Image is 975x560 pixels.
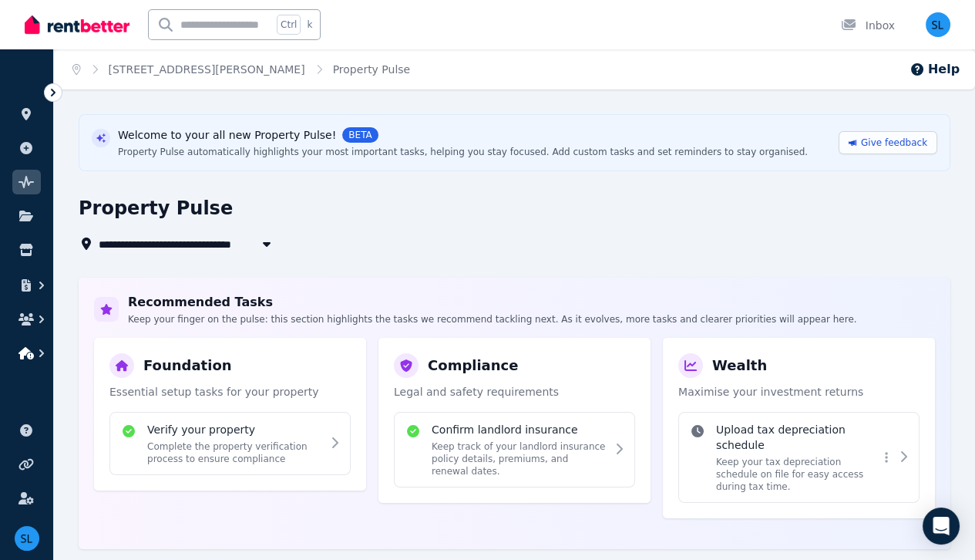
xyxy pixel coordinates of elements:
span: Give feedback [861,137,927,149]
div: Open Intercom Messenger [923,508,960,545]
a: Property Pulse [333,63,411,76]
span: Welcome to your all new Property Pulse! [118,127,336,143]
div: Inbox [841,18,895,33]
h2: Recommended Tasks [128,293,857,312]
nav: Breadcrumb [54,49,429,89]
p: Keep your tax depreciation schedule on file for easy access during tax time. [716,456,879,493]
p: Keep your finger on the pulse: this section highlights the tasks we recommend tackling next. As i... [128,313,857,326]
h4: Upload tax depreciation schedule [716,422,879,453]
div: Upload tax depreciation scheduleKeep your tax depreciation schedule on file for easy access durin... [678,412,920,503]
div: Verify your propertyComplete the property verification process to ensure compliance [109,412,351,475]
img: Steve Langton [926,12,950,37]
p: Maximise your investment returns [678,384,920,400]
h3: Foundation [143,355,232,376]
p: Legal and safety requirements [394,384,635,400]
h4: Verify your property [147,422,322,437]
p: Complete the property verification process to ensure compliance [147,440,322,465]
p: Keep track of your landlord insurance policy details, premiums, and renewal dates. [432,440,607,477]
button: Help [909,60,960,79]
span: k [307,19,312,31]
span: Ctrl [277,15,301,35]
img: RentBetter [25,13,129,36]
button: More options [879,448,894,467]
h3: Wealth [712,355,767,376]
h4: Confirm landlord insurance [432,422,607,437]
a: Give feedback [839,131,937,154]
img: Steve Langton [15,526,39,551]
div: Property Pulse automatically highlights your most important tasks, helping you stay focused. Add ... [118,146,808,158]
div: Confirm landlord insuranceKeep track of your landlord insurance policy details, premiums, and ren... [394,412,635,487]
span: BETA [342,127,378,143]
a: [STREET_ADDRESS][PERSON_NAME] [109,63,305,76]
p: Essential setup tasks for your property [109,384,351,400]
h1: Property Pulse [79,196,233,221]
h3: Compliance [428,355,518,376]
